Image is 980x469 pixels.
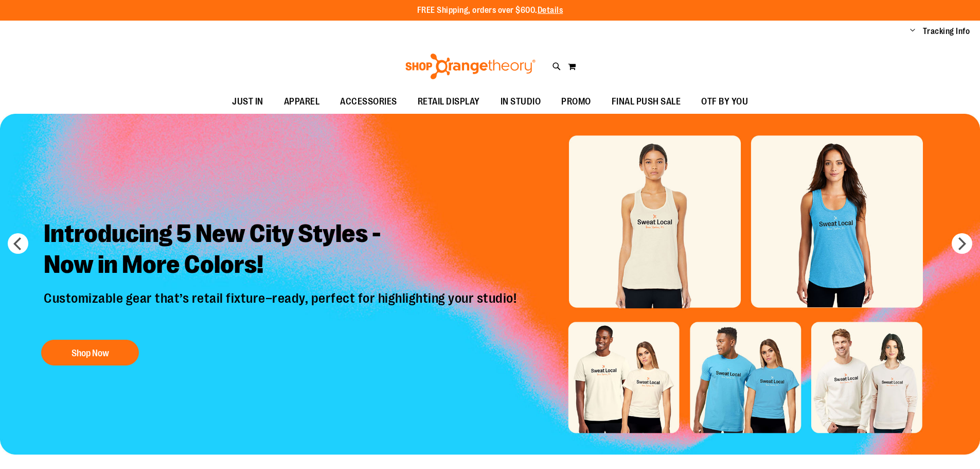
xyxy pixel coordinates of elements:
[952,233,972,254] button: next
[41,340,139,366] button: Shop Now
[404,54,537,79] img: Shop Orangetheory
[8,233,28,254] button: prev
[407,90,490,114] a: RETAIL DISPLAY
[612,90,681,113] span: FINAL PUSH SALE
[561,90,591,113] span: PROMO
[910,26,915,37] button: Account menu
[274,90,330,114] a: APPAREL
[36,290,527,329] p: Customizable gear that’s retail fixture–ready, perfect for highlighting your studio!
[232,90,263,113] span: JUST IN
[923,26,970,37] a: Tracking Info
[691,90,758,114] a: OTF BY YOU
[501,90,541,113] span: IN STUDIO
[222,90,274,114] a: JUST IN
[538,6,563,15] a: Details
[417,5,563,16] p: FREE Shipping, orders over $600.
[490,90,551,114] a: IN STUDIO
[340,90,397,113] span: ACCESSORIES
[330,90,407,114] a: ACCESSORIES
[601,90,691,114] a: FINAL PUSH SALE
[284,90,320,113] span: APPAREL
[551,90,601,114] a: PROMO
[36,211,527,290] h2: Introducing 5 New City Styles - Now in More Colors!
[36,211,527,371] a: Introducing 5 New City Styles -Now in More Colors! Customizable gear that’s retail fixture–ready,...
[418,90,480,113] span: RETAIL DISPLAY
[701,90,748,113] span: OTF BY YOU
